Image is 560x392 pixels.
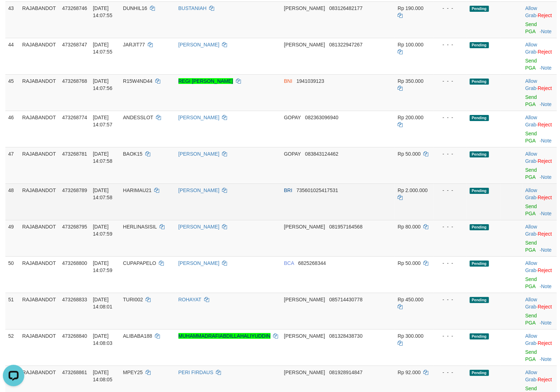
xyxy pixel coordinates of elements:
span: 473268800 [62,260,87,266]
button: Open LiveChat chat widget [3,3,24,24]
span: 473268840 [62,333,87,339]
td: · [523,1,557,38]
a: MUHAMMADRAFIABDILLAHALIYUDDIN [178,333,271,339]
td: RAJABANDOT [19,111,59,147]
a: Allow Grab [525,187,537,200]
a: Note [541,320,552,326]
span: Rp 450.000 [398,297,423,302]
span: Pending [470,297,489,303]
a: Send PGA [525,240,537,253]
div: - - - [437,260,464,267]
a: Allow Grab [525,370,537,382]
span: [DATE] 14:07:58 [93,187,112,200]
a: [PERSON_NAME] [178,42,220,47]
td: 52 [5,329,19,366]
td: · [523,184,557,220]
span: Copy 085714430778 to clipboard [329,297,362,302]
span: · [525,78,538,91]
a: Note [541,356,552,362]
span: ALIBABA188 [123,333,152,339]
a: Send PGA [525,203,537,216]
a: BUSTANIAH [178,5,207,11]
td: RAJABANDOT [19,293,59,329]
span: Rp 92.000 [398,370,421,375]
div: - - - [437,296,464,303]
span: 473268768 [62,78,87,84]
td: 48 [5,184,19,220]
span: [DATE] 14:07:57 [93,115,112,127]
span: Copy 081957164568 to clipboard [329,224,362,230]
a: Allow Grab [525,5,537,18]
a: Reject [538,267,552,273]
span: Copy 735601025417531 to clipboard [297,187,338,193]
td: 45 [5,74,19,111]
td: 51 [5,293,19,329]
a: Allow Grab [525,260,537,273]
td: · [523,111,557,147]
span: Rp 50.000 [398,151,421,157]
span: Pending [470,261,489,267]
span: · [525,297,538,310]
td: RAJABANDOT [19,220,59,256]
span: BRI [284,187,292,193]
a: [PERSON_NAME] [178,224,220,230]
span: HERLINASISIL [123,224,157,230]
td: RAJABANDOT [19,184,59,220]
a: REGI [PERSON_NAME] [178,78,233,84]
a: Reject [538,195,552,200]
a: PERI FIRDAUS [178,370,213,375]
td: 49 [5,220,19,256]
span: [PERSON_NAME] [284,370,325,375]
div: - - - [437,77,464,85]
a: [PERSON_NAME] [178,187,220,193]
a: Allow Grab [525,151,537,164]
td: 43 [5,1,19,38]
span: Copy 083843124462 to clipboard [305,151,338,157]
a: Send PGA [525,94,537,107]
span: · [525,5,538,18]
div: - - - [437,332,464,340]
td: · [523,74,557,111]
td: · [523,147,557,184]
span: Rp 300.000 [398,333,423,339]
a: Send PGA [525,21,537,34]
td: 44 [5,38,19,74]
a: [PERSON_NAME] [178,115,220,120]
span: 473268781 [62,151,87,157]
a: Note [541,29,552,34]
div: - - - [437,369,464,376]
span: 473268861 [62,370,87,375]
a: Allow Grab [525,115,537,127]
td: RAJABANDOT [19,1,59,38]
span: 473268747 [62,42,87,47]
span: DUNHIL16 [123,5,147,11]
span: GOPAY [284,151,301,157]
span: Rp 80.000 [398,224,421,230]
span: JARJIT77 [123,42,145,47]
td: 46 [5,111,19,147]
div: - - - [437,114,464,121]
span: · [525,115,538,127]
a: Send PGA [525,313,537,326]
a: Reject [538,122,552,127]
a: Reject [538,340,552,346]
span: TURI002 [123,297,143,302]
td: · [523,220,557,256]
span: 473268774 [62,115,87,120]
a: Note [541,138,552,144]
a: Allow Grab [525,78,537,91]
span: Pending [470,42,489,48]
span: 473268746 [62,5,87,11]
span: Pending [470,6,489,12]
a: Reject [538,85,552,91]
a: Reject [538,158,552,164]
td: · [523,329,557,366]
div: - - - [437,5,464,12]
span: · [525,224,538,237]
a: Send PGA [525,167,537,180]
span: Pending [470,188,489,194]
span: [DATE] 14:07:59 [93,260,112,273]
a: Reject [538,12,552,18]
div: - - - [437,150,464,157]
span: Copy 081928914847 to clipboard [329,370,362,375]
